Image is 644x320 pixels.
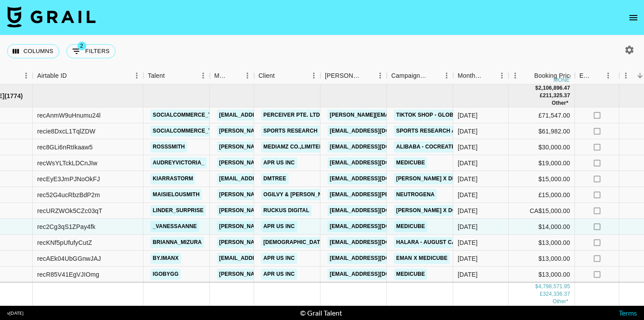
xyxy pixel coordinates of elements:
[37,270,99,279] div: recR85V41EgVJIOmg
[130,69,143,82] button: Menu
[458,67,483,84] div: Month Due
[458,143,478,152] div: Jul '25
[509,139,575,155] div: $30,000.00
[261,205,312,216] a: Ruckus Digital
[261,110,322,121] a: Perceiver Pte. Ltd
[66,44,116,58] button: Show filters
[579,67,592,84] div: Expenses: Remove Commission?
[261,141,325,152] a: MEDIAMZ CO.,LIMITED
[552,298,568,305] span: € 16,931.00, CA$ 55,447.46, AU$ 30,132.00
[538,84,570,92] div: 2,106,896.47
[37,238,92,247] div: recKNf5pUfufyCutZ
[394,237,479,248] a: Halara - August Campaign
[150,126,231,137] a: socialcommerce_tsp_us
[150,269,181,280] a: igobygg
[328,189,472,200] a: [EMAIL_ADDRESS][PERSON_NAME][DOMAIN_NAME]
[37,190,100,199] div: rec52G4ucRbzBdP2m
[625,9,642,27] button: open drawer
[77,42,86,50] span: 2
[509,69,522,82] button: Menu
[7,310,23,316] div: v [DATE]
[509,187,575,203] div: £15,000.00
[37,222,96,231] div: rec2Cg3qS1ZPay4fk
[37,111,100,120] div: recAnmW9uHnumu24l
[509,155,575,171] div: $19,000.00
[217,253,316,264] a: [EMAIL_ADDRESS][DOMAIN_NAME]
[328,205,427,216] a: [EMAIL_ADDRESS][DOMAIN_NAME]
[391,67,428,84] div: Campaign (Type)
[328,173,427,184] a: [EMAIL_ADDRESS][DOMAIN_NAME]
[328,141,427,152] a: [EMAIL_ADDRESS][DOMAIN_NAME]
[394,157,427,168] a: Medicube
[328,253,427,264] a: [EMAIL_ADDRESS][DOMAIN_NAME]
[148,67,165,84] div: Talent
[394,221,427,232] a: Medicube
[394,173,493,184] a: [PERSON_NAME] x dm tree - July
[592,69,604,82] button: Sort
[37,206,102,215] div: recURZWOk5CZc03qT
[575,67,619,84] div: Expenses: Remove Commission?
[143,67,210,84] div: Talent
[509,267,575,282] div: $13,000.00
[165,69,177,82] button: Sort
[300,309,342,317] div: © Grail Talent
[602,69,615,82] button: Menu
[328,269,427,280] a: [EMAIL_ADDRESS][DOMAIN_NAME]
[217,221,361,232] a: [PERSON_NAME][EMAIL_ADDRESS][DOMAIN_NAME]
[261,189,405,200] a: Ogilvy & [PERSON_NAME] Group (Holdings) Ltd
[509,203,575,219] div: CA$15,000.00
[458,222,478,231] div: Jul '25
[150,221,199,232] a: _vanessaanne
[328,110,517,121] a: [PERSON_NAME][EMAIL_ADDRESS][PERSON_NAME][DOMAIN_NAME]
[535,283,538,290] div: $
[522,69,534,82] button: Sort
[543,290,570,298] div: 324,336.37
[538,283,570,290] div: 4,798,571.95
[37,175,100,183] div: recEyE3JmPJNoOkFJ
[453,67,509,84] div: Month Due
[458,190,478,199] div: Jul '25
[551,100,568,106] span: € 5,711.00, CA$ 40,780.00, AU$ 19,200.00
[261,253,297,264] a: APR US Inc
[509,235,575,251] div: $13,000.00
[261,126,320,137] a: Sports Research
[214,67,228,84] div: Manager
[150,141,187,152] a: rosssmith
[328,126,427,137] a: [EMAIL_ADDRESS][DOMAIN_NAME]
[217,205,361,216] a: [PERSON_NAME][EMAIL_ADDRESS][DOMAIN_NAME]
[217,141,361,152] a: [PERSON_NAME][EMAIL_ADDRESS][DOMAIN_NAME]
[458,254,478,263] div: Jul '25
[258,67,275,84] div: Client
[217,173,316,184] a: [EMAIL_ADDRESS][DOMAIN_NAME]
[495,69,509,82] button: Menu
[458,159,478,168] div: Jul '25
[534,67,573,84] div: Booking Price
[543,92,570,99] div: 211,325.37
[67,69,79,82] button: Sort
[328,237,427,248] a: [EMAIL_ADDRESS][DOMAIN_NAME]
[4,91,23,100] span: ( 1774 )
[540,92,543,99] div: £
[509,107,575,123] div: £71,547.00
[37,127,96,136] div: recie8DxcL1TqlZDW
[275,69,287,82] button: Sort
[150,157,207,168] a: audreyvictoria_
[19,69,33,82] button: Menu
[325,67,361,84] div: [PERSON_NAME]
[33,67,143,84] div: Airtable ID
[7,44,59,58] button: Select columns
[509,251,575,267] div: $13,000.00
[440,69,453,82] button: Menu
[261,173,289,184] a: Dmtree
[241,69,254,82] button: Menu
[217,237,361,248] a: [PERSON_NAME][EMAIL_ADDRESS][DOMAIN_NAME]
[217,269,361,280] a: [PERSON_NAME][EMAIL_ADDRESS][DOMAIN_NAME]
[509,171,575,187] div: $15,000.00
[458,270,478,279] div: Jul '25
[261,221,297,232] a: APR US Inc
[328,221,427,232] a: [EMAIL_ADDRESS][DOMAIN_NAME]
[394,253,450,264] a: Eman x Medicube
[37,67,67,84] div: Airtable ID
[483,69,495,82] button: Sort
[261,157,297,168] a: APR US Inc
